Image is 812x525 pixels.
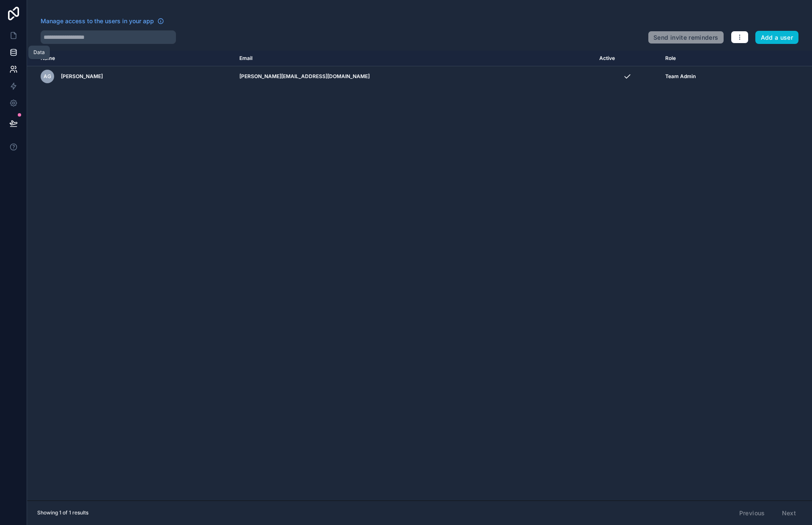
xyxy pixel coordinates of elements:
th: Role [660,51,764,66]
a: Manage access to the users in your app [41,17,164,25]
button: Add a user [755,31,799,44]
span: Team Admin [665,73,696,80]
span: Manage access to the users in your app [41,17,154,25]
div: scrollable content [27,51,812,501]
th: Name [27,51,234,66]
div: Data [33,49,45,56]
span: AG [44,73,51,80]
td: [PERSON_NAME][EMAIL_ADDRESS][DOMAIN_NAME] [234,66,594,87]
th: Active [594,51,660,66]
span: [PERSON_NAME] [61,73,103,80]
th: Email [234,51,594,66]
span: Showing 1 of 1 results [37,509,88,516]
